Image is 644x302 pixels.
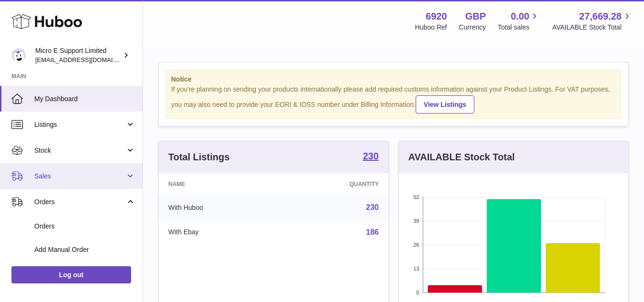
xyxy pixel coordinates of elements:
span: Orders [34,198,125,207]
span: Sales [34,172,125,181]
span: My Dashboard [34,94,135,104]
h3: Total Listings [168,151,230,164]
div: If you're planning on sending your products internationally please add required customs informati... [171,85,616,114]
span: Total sales [498,23,540,32]
text: 13 [413,266,419,271]
td: With Ebay [159,220,280,245]
th: Name [159,173,280,195]
text: 26 [413,242,419,248]
span: 27,669.28 [579,10,622,23]
span: Listings [34,120,125,129]
a: View Listings [416,95,474,114]
strong: GBP [465,10,486,23]
div: Huboo Ref [415,23,447,32]
a: 186 [366,228,379,236]
th: Quantity [280,173,388,195]
span: Stock [34,146,125,155]
h3: AVAILABLE Stock Total [409,151,515,164]
div: Micro E Support Limited [35,46,121,64]
a: 0.00 Total sales [498,10,540,32]
img: contact@micropcsupport.com [11,48,26,62]
span: AVAILABLE Stock Total [552,23,633,32]
strong: 6920 [426,10,447,23]
strong: 230 [363,151,378,161]
a: 27,669.28 AVAILABLE Stock Total [552,10,633,32]
a: 230 [363,151,378,163]
div: Currency [459,23,486,32]
text: 52 [413,194,419,200]
text: 39 [413,218,419,224]
span: 0.00 [511,10,530,23]
a: 230 [366,203,379,211]
span: [EMAIL_ADDRESS][DOMAIN_NAME] [35,56,140,63]
text: 0 [416,290,419,295]
span: Add Manual Order [34,245,135,254]
strong: Notice [171,75,616,84]
td: With Huboo [159,195,280,220]
a: Log out [11,266,131,283]
span: Orders [34,222,135,231]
